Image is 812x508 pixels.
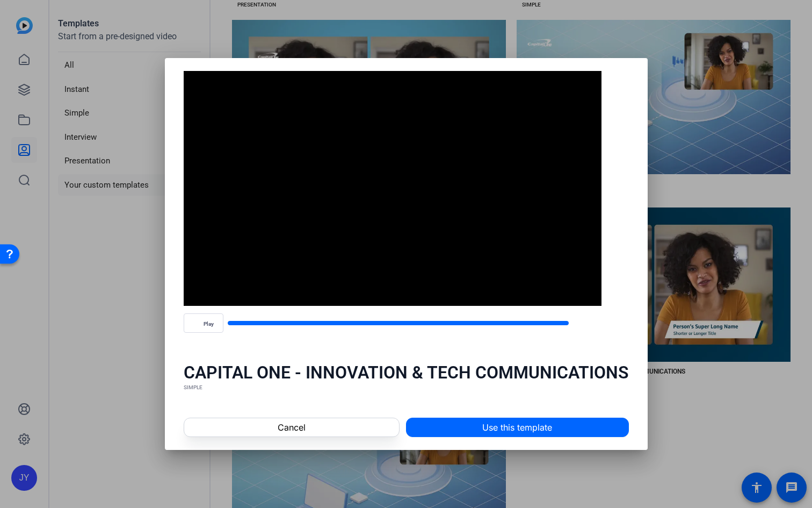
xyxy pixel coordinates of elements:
[184,313,223,333] button: Play
[184,418,400,437] button: Cancel
[406,418,629,437] button: Use this template
[278,421,306,434] span: Cancel
[184,383,629,392] div: SIMPLE
[184,71,602,306] div: Video Player
[204,321,214,327] span: Play
[184,362,629,383] div: CAPITAL ONE - INNOVATION & TECH COMMUNICATIONS
[482,421,552,434] span: Use this template
[573,310,599,336] button: Mute
[603,310,629,336] button: Fullscreen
